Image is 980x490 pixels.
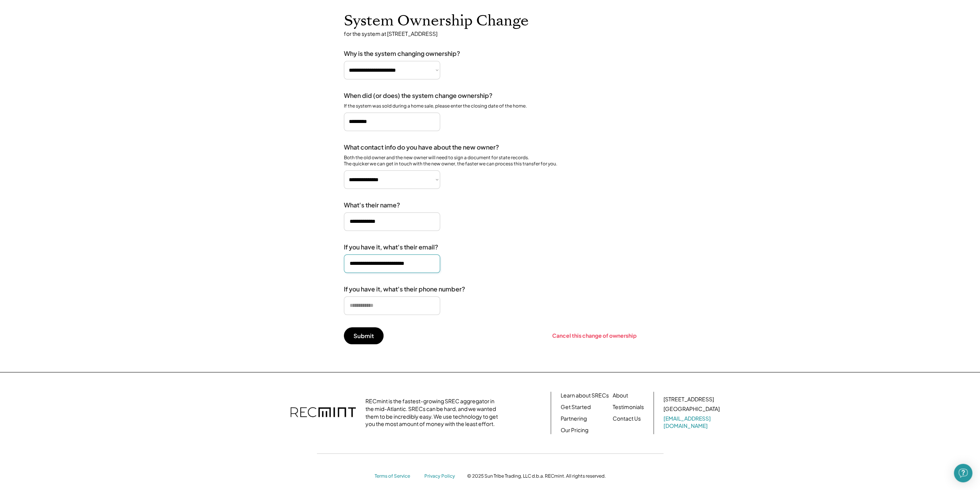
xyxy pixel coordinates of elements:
a: Partnering [561,415,587,423]
a: Privacy Policy [424,473,459,480]
a: Terms of Service [375,473,417,480]
div: for the system at [STREET_ADDRESS] [344,30,437,38]
a: Contact Us [613,415,641,423]
a: About [613,392,628,399]
div: If you have it, what's their email? [344,243,438,251]
div: What contact info do you have about the new owner? [344,143,499,152]
a: Our Pricing [561,426,588,434]
div: [GEOGRAPHIC_DATA] [663,405,720,413]
div: [STREET_ADDRESS] [663,396,714,403]
div: Why is the system changing ownership? [344,50,460,58]
div: © 2025 Sun Tribe Trading, LLC d.b.a. RECmint. All rights reserved. [467,473,605,479]
div: Cancel this change of ownership [552,332,637,339]
button: Submit [344,327,384,344]
div: When did (or does) the system change ownership? [344,92,493,100]
div: What's their name? [344,201,400,209]
a: Testimonials [613,403,644,411]
div: If the system was sold during a home sale, please enter the closing date of the home. [344,103,527,109]
a: [EMAIL_ADDRESS][DOMAIN_NAME] [663,415,721,430]
div: If you have it, what's their phone number? [344,285,465,293]
div: RECmint is the fastest-growing SREC aggregator in the mid-Atlantic. SRECs can be hard, and we wan... [365,397,502,428]
h1: System Ownership Change [344,12,529,30]
div: Open Intercom Messenger [954,464,972,482]
img: recmint-logotype%403x.png [290,399,356,426]
div: Both the old owner and the new owner will need to sign a document for state records. The quicker ... [344,155,557,168]
a: Get Started [561,403,591,411]
a: Learn about SRECs [561,392,609,399]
